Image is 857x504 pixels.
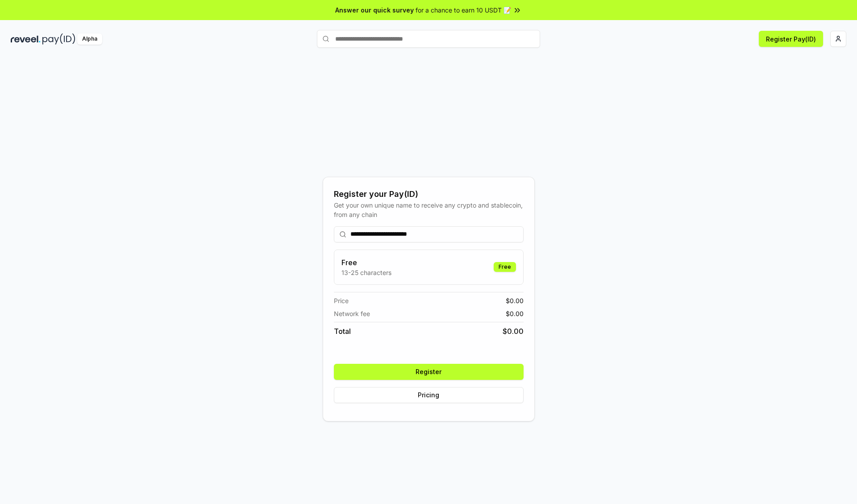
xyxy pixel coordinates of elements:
[334,188,524,200] div: Register your Pay(ID)
[759,31,823,47] button: Register Pay(ID)
[341,257,391,268] h3: Free
[494,262,516,272] div: Free
[506,309,524,318] span: $ 0.00
[334,296,349,305] span: Price
[334,364,524,380] button: Register
[335,5,414,15] span: Answer our quick survey
[506,296,524,305] span: $ 0.00
[341,268,391,277] p: 13-25 characters
[77,33,102,45] div: Alpha
[42,33,75,45] img: pay_id
[334,309,370,318] span: Network fee
[334,326,351,337] span: Total
[334,387,524,403] button: Pricing
[503,326,524,337] span: $ 0.00
[334,200,524,219] div: Get your own unique name to receive any crypto and stablecoin, from any chain
[11,33,41,45] img: reveel_dark
[416,5,511,15] span: for a chance to earn 10 USDT 📝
